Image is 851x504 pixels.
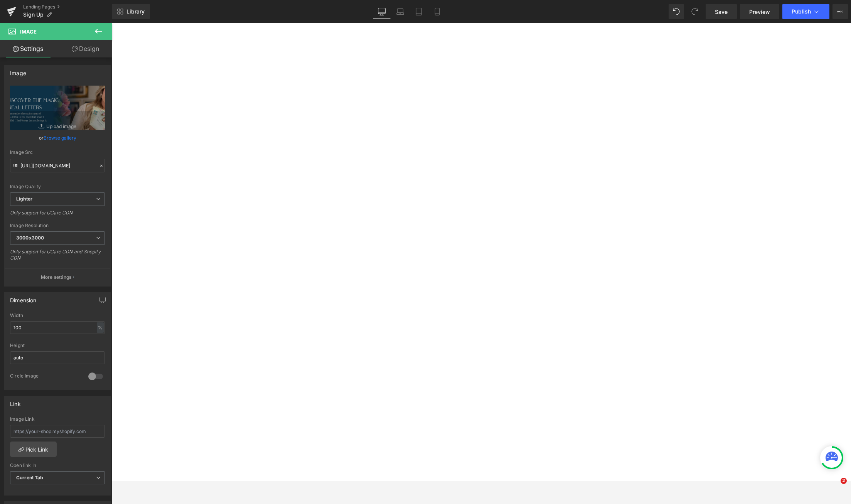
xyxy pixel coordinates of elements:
div: Image [10,66,26,76]
button: Publish [782,4,829,19]
span: Library [126,8,145,15]
a: Tablet [409,4,428,19]
span: Sign Up [23,12,44,18]
input: Link [10,159,105,172]
a: Design [57,40,113,57]
div: Height [10,343,105,348]
button: More [832,4,848,19]
b: 3000x3000 [16,235,44,241]
span: Image [20,29,37,35]
button: Undo [669,4,684,19]
div: Circle Image [10,373,81,381]
button: Redo [687,4,703,19]
a: Desktop [372,4,391,19]
a: New Library [112,4,150,19]
div: Dimension [10,293,37,303]
a: Browse gallery [44,131,76,145]
a: Preview [740,4,779,19]
div: Image Src [10,150,105,155]
div: Link [10,396,21,407]
div: % [97,322,104,333]
input: auto [10,321,105,334]
span: Preview [749,8,770,16]
b: Current Tab [16,475,44,480]
a: Landing Pages [23,4,112,10]
span: 2 [841,478,847,484]
input: auto [10,351,105,364]
iframe: To enrich screen reader interactions, please activate Accessibility in Grammarly extension settings [825,478,843,496]
div: Image Link [10,416,105,422]
div: Only support for UCare CDN [10,210,105,221]
span: Publish [792,8,811,15]
button: More settings [5,268,110,286]
iframe: To enrich screen reader interactions, please activate Accessibility in Grammarly extension settings [111,23,851,481]
div: Width [10,313,105,318]
span: Save [715,8,728,16]
p: More settings [41,274,72,281]
input: https://your-shop.myshopify.com [10,425,105,438]
a: Laptop [391,4,409,19]
div: Image Resolution [10,223,105,228]
b: Lighter [16,196,32,202]
a: Mobile [428,4,447,19]
div: Only support for UCare CDN and Shopify CDN [10,249,105,266]
div: Open link In [10,463,105,468]
a: Pick Link [10,442,57,457]
div: Image Quality [10,184,105,189]
div: or [10,134,105,142]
